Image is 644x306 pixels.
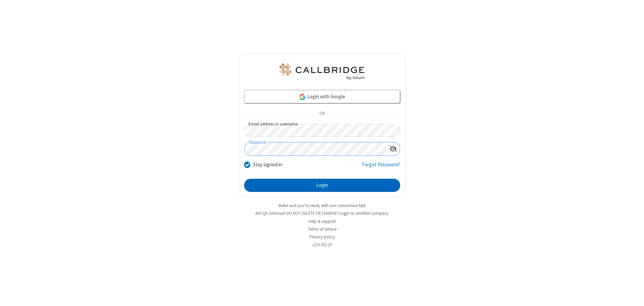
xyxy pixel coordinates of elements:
li: Not QA Selenium DO NOT DELETE OR CHANGE? [239,210,406,216]
div: Show password [387,142,400,155]
a: Help & support [309,218,336,224]
a: Terms of service [308,226,336,232]
img: google-icon.png [299,93,306,101]
a: Privacy policy [310,234,335,240]
a: Login with Google [244,90,400,103]
input: Email address or username [244,124,400,137]
a: Forgot Password? [362,161,400,174]
input: Password [245,142,387,156]
label: Stay signed in [253,161,282,169]
span: OR [317,109,327,118]
li: v2.6.351.19 [239,241,406,248]
a: Make sure you're ready with our connection test [279,203,365,208]
button: Login to another company [339,210,389,216]
button: Login [244,179,400,192]
img: QA Selenium DO NOT DELETE OR CHANGE [278,64,366,80]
